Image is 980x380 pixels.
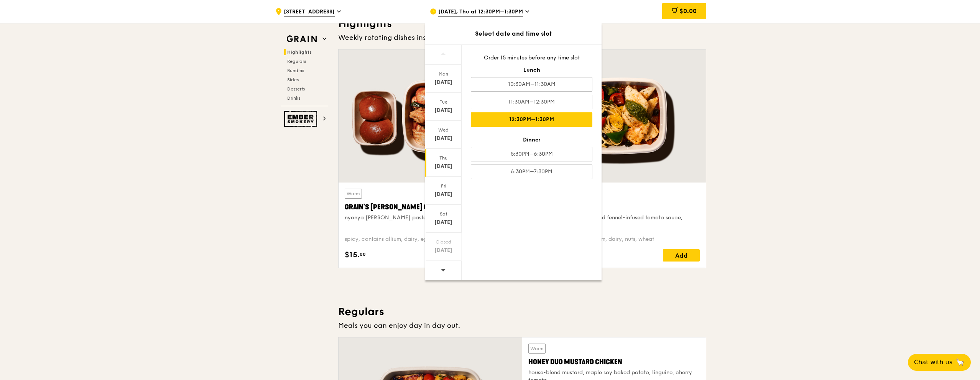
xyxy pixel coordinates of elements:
[338,32,706,43] div: Weekly rotating dishes inspired by flavours from around the world.
[426,211,460,217] div: Sat
[345,189,362,199] div: Warm
[426,155,460,161] div: Thu
[426,107,460,114] div: [DATE]
[908,354,971,371] button: Chat with us🦙
[471,147,592,161] div: 5:30PM–6:30PM
[955,358,965,367] span: 🦙
[426,135,460,142] div: [DATE]
[438,8,523,16] span: [DATE], Thu at 12:30PM–1:30PM
[287,77,299,82] span: Sides
[663,249,700,262] div: Add
[426,79,460,86] div: [DATE]
[338,305,706,319] h3: Regulars
[284,8,335,16] span: [STREET_ADDRESS]
[914,358,952,367] span: Chat with us
[338,320,706,331] div: Meals you can enjoy day in day out.
[532,202,700,212] div: Marinara Fish Pasta
[471,95,592,109] div: 11:30AM–12:30PM
[338,17,706,31] h3: Highlights
[345,202,513,212] div: Grain's [PERSON_NAME] Chicken Stew (and buns)
[426,99,460,105] div: Tue
[426,239,460,245] div: Closed
[471,77,592,92] div: 10:30AM–11:30AM
[287,59,306,64] span: Regulars
[426,183,460,189] div: Fri
[426,219,460,226] div: [DATE]
[471,112,592,127] div: 12:30PM–1:30PM
[471,54,592,62] div: Order 15 minutes before any time slot
[471,165,592,179] div: 6:30PM–7:30PM
[287,49,312,55] span: Highlights
[284,32,319,46] img: Grain web logo
[426,247,460,254] div: [DATE]
[426,71,460,77] div: Mon
[360,251,366,257] span: 00
[471,66,592,74] div: Lunch
[528,357,700,367] div: Honey Duo Mustard Chicken
[532,214,700,229] div: oven-baked dory, onion and fennel-infused tomato sauce, linguine
[426,163,460,170] div: [DATE]
[284,111,319,127] img: Ember Smokery web logo
[471,136,592,144] div: Dinner
[425,29,602,38] div: Select date and time slot
[345,214,513,222] div: nyonya [PERSON_NAME] paste, mini bread roll, roasted potato
[287,68,304,73] span: Bundles
[426,127,460,133] div: Wed
[345,235,513,243] div: spicy, contains allium, dairy, egg, soy, wheat
[679,7,697,15] span: $0.00
[426,191,460,198] div: [DATE]
[532,235,700,243] div: pescatarian, contains allium, dairy, nuts, wheat
[287,95,300,101] span: Drinks
[528,344,546,354] div: Warm
[345,249,360,261] span: $15.
[287,86,305,92] span: Desserts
